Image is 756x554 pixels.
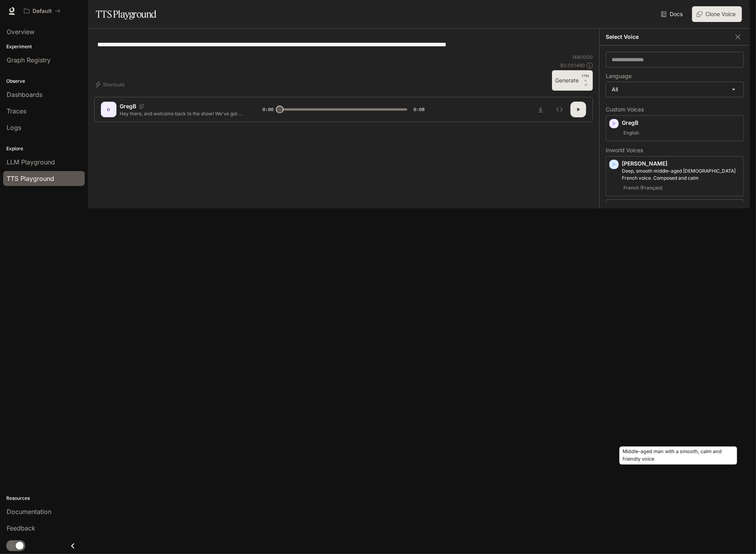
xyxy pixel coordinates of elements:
[552,102,567,117] button: Inspect
[582,73,590,83] p: CTRL +
[659,6,686,22] a: Docs
[622,168,740,182] p: Deep, smooth middle-aged male French voice. Composed and calm
[120,102,136,110] p: GregB
[606,148,744,153] p: Inworld Voices
[572,54,593,60] p: 148 / 1000
[606,82,743,97] div: All
[262,106,273,113] span: 0:00
[622,183,664,193] span: French (Français)
[102,103,115,116] div: D
[560,62,585,69] p: $ 0.001480
[120,110,244,117] p: Hey there, and welcome back to the show! We've got a fascinating episode lined up [DATE], includi...
[622,119,740,127] p: GregB
[606,73,632,79] p: Language
[606,107,744,112] p: Custom Voices
[136,104,147,109] button: Copy Voice ID
[533,102,548,117] button: Download audio
[552,70,593,91] button: GenerateCTRL +⏎
[33,8,52,15] p: Default
[622,128,641,138] span: English
[96,6,157,22] h1: TTS Playground
[94,78,128,91] button: Shortcuts
[414,106,424,113] span: 0:08
[582,73,590,87] p: ⏎
[622,160,740,168] p: [PERSON_NAME]
[20,3,64,19] button: All workspaces
[692,6,742,22] button: Clone Voice
[619,446,737,465] div: Middle-aged man with a smooth, calm and friendly voice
